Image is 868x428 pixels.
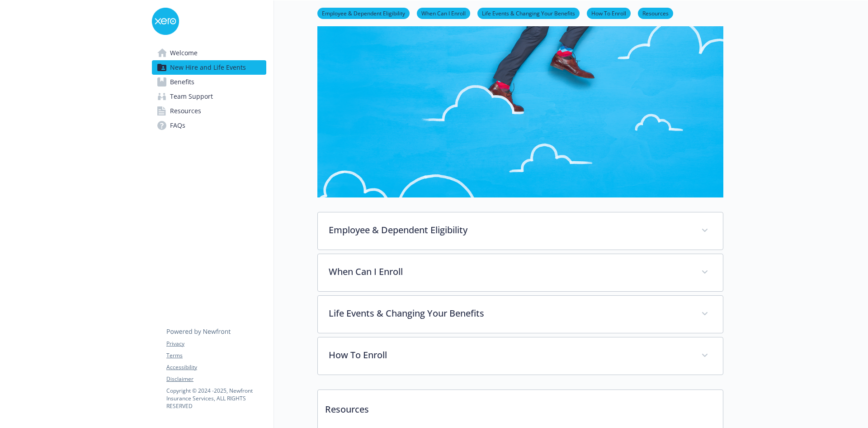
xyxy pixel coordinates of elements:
[318,254,723,291] div: When Can I Enroll
[417,9,470,17] a: When Can I Enroll
[166,375,266,383] a: Disclaimer
[152,60,266,75] a: New Hire and Life Events
[152,46,266,60] a: Welcome
[329,348,690,362] p: How To Enroll
[170,60,246,75] span: New Hire and Life Events
[587,9,631,17] a: How To Enroll
[477,9,580,17] a: Life Events & Changing Your Benefits
[317,9,410,17] a: Employee & Dependent Eligibility
[166,340,266,348] a: Privacy
[170,118,185,133] span: FAQs
[329,223,690,237] p: Employee & Dependent Eligibility
[329,265,690,279] p: When Can I Enroll
[318,212,723,250] div: Employee & Dependent Eligibility
[152,118,266,133] a: FAQs
[170,89,213,104] span: Team Support
[170,46,198,60] span: Welcome
[638,9,673,17] a: Resources
[152,75,266,89] a: Benefits
[152,104,266,118] a: Resources
[152,89,266,104] a: Team Support
[329,307,690,320] p: Life Events & Changing Your Benefits
[318,296,723,333] div: Life Events & Changing Your Benefits
[318,337,723,375] div: How To Enroll
[166,351,266,360] a: Terms
[170,104,201,118] span: Resources
[318,390,723,423] p: Resources
[166,387,266,410] p: Copyright © 2024 - 2025 , Newfront Insurance Services, ALL RIGHTS RESERVED
[166,363,266,371] a: Accessibility
[170,75,194,89] span: Benefits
